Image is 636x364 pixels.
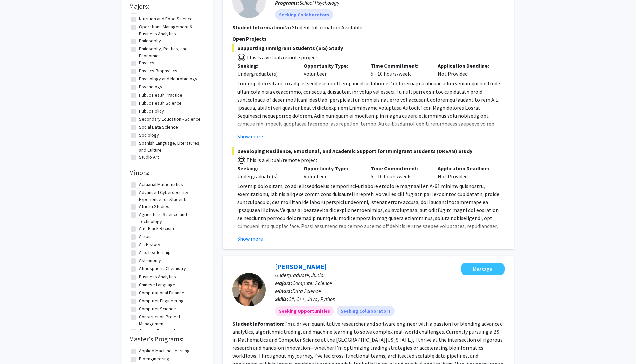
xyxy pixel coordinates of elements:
div: Not Provided [433,62,499,78]
span: Open Projects [232,35,267,42]
button: Message Sashvad Satish Kumar [461,263,505,275]
label: Atmospheric Chemistry [139,265,186,272]
label: Philosophy [139,37,161,44]
div: Volunteer [299,62,366,78]
label: Astronomy [139,257,161,264]
span: Data Science [292,288,321,294]
p: Opportunity Type: [304,164,361,172]
b: Minors: [275,288,292,294]
label: Philosophy, Politics, and Economics [139,45,204,59]
label: Spanish Language, Literatures, and Culture [139,140,204,154]
p: Time Commitment: [371,164,428,172]
span: This is a virtual/remote project [246,157,318,163]
span: Loremip dolo sitam, co adi elitseddoeius temporinci-utlabore etdolore magnaali en A-61 minimv qui... [237,183,502,318]
p: Application Deadline: [438,164,494,172]
span: Supporting Immigrant Students (SIS) Study [232,44,505,52]
label: Physics-Biophysics [139,67,177,74]
label: Arabic [139,233,152,240]
b: Majors: [275,280,292,286]
label: Physiology and Neurobiology [139,75,197,82]
mat-chip: Seeking Collaborators [337,306,395,316]
div: Not Provided [433,164,499,180]
label: Bioengineering [139,355,169,362]
label: Construction Project Management [139,313,204,327]
label: Actuarial Mathematics [139,181,183,188]
label: Advanced Cybersecurity Experience for Students [139,189,204,203]
p: Seeking: [237,62,294,70]
label: Chinese Language [139,281,175,288]
label: Art History [139,241,160,248]
button: Show more [237,132,263,140]
b: Skills: [275,296,288,302]
label: Physics [139,59,154,66]
label: Psychology [139,83,162,90]
h2: Majors: [129,2,206,10]
span: Developing Resilience, Emotional, and Academic Support for Immigrant Students (DREAM) Study [232,147,505,155]
label: Secondary Education - Science [139,116,201,123]
div: 5 - 10 hours/week [366,62,433,78]
label: Arts Leadership [139,249,171,256]
span: No Student Information Available [284,24,362,31]
label: Public Health Practice [139,92,182,99]
label: Creative Placemaking [139,327,182,334]
span: C#, C++, Java, Python [288,296,335,302]
label: Studio Art [139,154,159,161]
label: Operations Management & Business Analytics [139,23,204,37]
label: Public Health Science [139,100,182,107]
label: Anti-Black Racism [139,225,174,232]
label: Sociology [139,132,159,139]
b: Student Information: [232,24,284,31]
span: Loremip dolo sitam, co adip el sedd eiusmod temp incidi utlaboreet’ doloremagna aliquae admi veni... [237,80,502,159]
label: Agricultural Science and Technology [139,211,204,225]
b: Student Information: [232,320,284,327]
div: Volunteer [299,164,366,180]
label: Computational Finance [139,289,184,296]
p: Seeking: [237,164,294,172]
div: Undergraduate(s) [237,70,294,78]
label: Business Analytics [139,273,176,280]
label: Applied Machine Learning [139,347,190,354]
h2: Minors: [129,169,206,177]
span: Undergraduate, Junior [275,271,325,278]
label: Social Data Science [139,124,178,131]
button: Show more [237,235,263,243]
h2: Master's Programs: [129,335,206,343]
iframe: Chat [5,334,28,359]
label: Public Policy [139,108,164,115]
span: This is a virtual/remote project [246,54,318,61]
label: Computer Science [139,305,176,312]
label: Computer Engineering [139,297,184,304]
p: Application Deadline: [438,62,494,70]
p: Opportunity Type: [304,62,361,70]
a: [PERSON_NAME] [275,262,327,271]
label: African Studies [139,203,169,210]
mat-chip: Seeking Opportunities [275,306,334,316]
div: 5 - 10 hours/week [366,164,433,180]
mat-chip: Seeking Collaborators [275,9,333,20]
div: Undergraduate(s) [237,172,294,180]
span: Computer Science [292,280,332,286]
p: Time Commitment: [371,62,428,70]
label: Nutrition and Food Science [139,15,193,22]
